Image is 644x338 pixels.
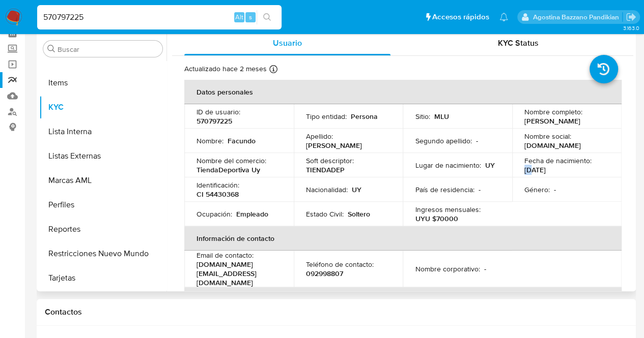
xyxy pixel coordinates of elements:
input: Buscar usuario o caso... [37,11,282,24]
p: País de residencia : [415,185,474,194]
p: Ocupación : [197,209,232,219]
span: s [249,12,252,22]
p: Segundo apellido : [415,136,471,145]
button: Perfiles [39,193,166,217]
p: Email de contacto : [197,251,254,260]
button: search-icon [257,10,277,24]
p: Soft descriptor : [306,156,354,165]
p: CI 54430368 [197,190,239,199]
p: Nombre : [197,136,223,145]
button: KYC [39,95,166,119]
p: Nombre completo : [524,107,582,116]
p: Estado Civil : [306,209,344,219]
p: agostina.bazzano@mercadolibre.com [533,12,622,22]
p: Nacionalidad : [306,185,348,194]
p: Nombre corporativo : [415,264,480,273]
p: [PERSON_NAME] [524,116,580,126]
p: - [475,136,478,145]
p: [DOMAIN_NAME][EMAIL_ADDRESS][DOMAIN_NAME] [197,260,277,287]
p: ID de usuario : [197,107,240,116]
span: Alt [235,12,243,22]
p: Persona [351,112,378,121]
p: UY [352,185,361,194]
p: [PERSON_NAME] [306,141,362,150]
p: - [484,264,486,273]
p: Nombre del comercio : [197,156,266,165]
p: 570797225 [197,116,232,126]
span: KYC Status [498,37,539,49]
p: Teléfono de contacto : [306,260,374,269]
p: [DOMAIN_NAME] [524,141,581,150]
button: Tarjetas [39,266,166,290]
p: Género : [524,185,550,194]
p: Soltero [348,209,370,219]
p: MLU [434,112,449,121]
p: [DATE] [524,165,546,174]
span: Usuario [273,37,302,49]
p: Nombre social : [524,132,571,141]
p: Identificación : [197,180,239,190]
button: Marcas AML [39,168,166,193]
p: UY [485,161,494,170]
span: 3.163.0 [623,24,639,32]
button: Lista Interna [39,119,166,144]
p: - [478,185,480,194]
p: Empleado [236,209,268,219]
p: TIENDADEP [306,165,345,174]
h1: Contactos [45,307,628,317]
input: Buscar [58,45,158,54]
th: Información de contacto [184,226,622,251]
button: Restricciones Nuevo Mundo [39,241,166,266]
p: UYU $70000 [415,214,458,223]
p: Lugar de nacimiento : [415,161,481,170]
button: Reportes [39,217,166,241]
p: TiendaDeportiva Uy [197,165,260,174]
button: Buscar [47,45,55,53]
p: Actualizado hace 2 meses [184,64,267,74]
p: Fecha de nacimiento : [524,156,592,165]
span: Accesos rápidos [432,12,489,22]
p: - [554,185,556,194]
a: Salir [626,12,636,22]
p: 092998807 [306,269,343,278]
p: Apellido : [306,132,333,141]
a: Notificaciones [499,13,508,21]
th: Verificación y cumplimiento [184,287,622,312]
p: Tipo entidad : [306,112,347,121]
p: Ingresos mensuales : [415,205,480,214]
button: Listas Externas [39,144,166,168]
p: Sitio : [415,112,430,121]
p: Facundo [228,136,256,145]
th: Datos personales [184,80,622,104]
button: Items [39,71,166,95]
